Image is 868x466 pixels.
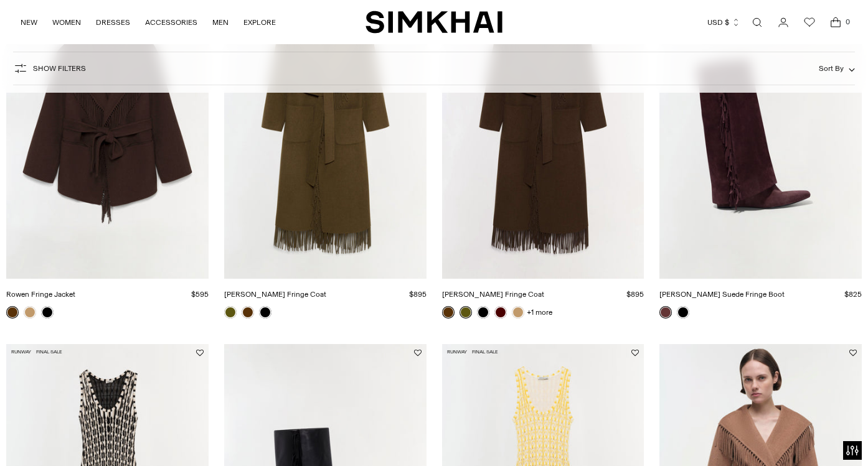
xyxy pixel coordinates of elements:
[842,16,853,27] span: 0
[6,290,75,299] a: Rowen Fringe Jacket
[21,9,37,36] a: NEW
[243,9,276,36] a: EXPLORE
[13,58,86,78] button: Show Filters
[145,9,197,36] a: ACCESSORIES
[366,10,502,34] a: SIMKHAI
[659,290,785,299] a: [PERSON_NAME] Suede Fringe Boot
[96,9,130,36] a: DRESSES
[212,9,229,36] a: MEN
[823,10,848,35] a: Open cart modal
[771,10,796,35] a: Go to the account page
[797,10,822,35] a: Wishlist
[10,419,125,456] iframe: Sign Up via Text for Offers
[224,290,326,299] a: [PERSON_NAME] Fringe Coat
[707,9,740,36] button: USD $
[819,64,844,73] span: Sort By
[52,9,81,36] a: WOMEN
[745,10,770,35] a: Open search modal
[442,290,544,299] a: [PERSON_NAME] Fringe Coat
[819,62,855,75] button: Sort By
[33,64,86,73] span: Show Filters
